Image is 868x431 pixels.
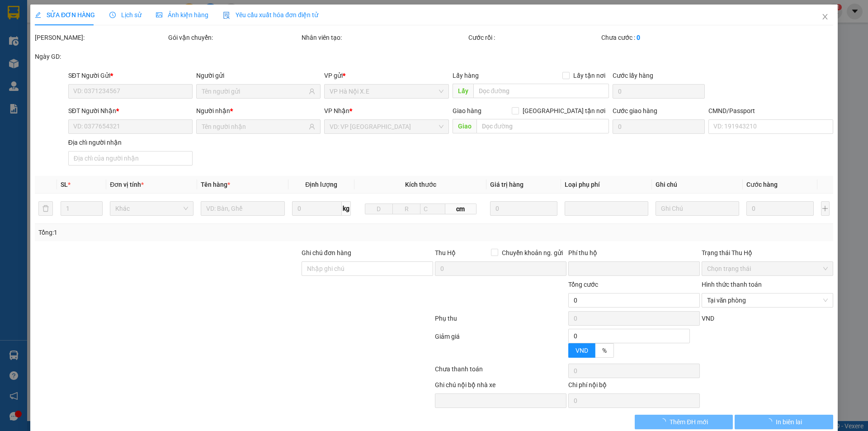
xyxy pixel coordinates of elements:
span: % [602,347,607,354]
span: Chuyển khoản ng. gửi [498,248,566,258]
input: Cước giao hàng [613,119,705,134]
th: Loại phụ phí [561,176,652,194]
span: Giao [453,119,476,133]
span: Tổng cước [568,281,598,288]
span: VP Nhận [325,107,350,114]
div: [PERSON_NAME]: [35,33,166,43]
div: Người nhận [196,106,321,116]
div: Ghi chú nội bộ nhà xe [435,380,566,393]
div: Cước rồi : [468,33,600,43]
div: Người gửi [196,71,321,81]
input: C [420,204,445,214]
span: Tại văn phòng [707,294,828,307]
span: loading [766,418,776,425]
span: kg [342,201,351,216]
span: Thêm ĐH mới [670,417,708,427]
span: VP Hà Nội X.E [330,85,443,98]
span: Lấy hàng [453,72,479,79]
div: Nhân viên tạo: [302,33,467,43]
label: Hình thức thanh toán [702,281,762,288]
input: Ghi Chú [656,201,739,216]
button: Close [812,5,838,30]
span: Định lượng [305,181,337,188]
span: SL [61,181,68,188]
span: In biên lai [776,417,802,427]
input: R [392,204,420,214]
div: Phí thu hộ [568,248,700,261]
span: user [309,123,316,130]
span: loading [660,418,670,425]
span: Giá trị hàng [491,181,524,188]
span: close [821,13,829,20]
span: Lấy [453,84,473,98]
label: Cước giao hàng [613,107,657,114]
button: plus [821,201,830,216]
div: SĐT Người Nhận [68,106,193,116]
input: VD: Bàn, Ghế [201,201,285,216]
span: Chọn trạng thái [707,262,828,275]
button: In biên lai [735,415,833,429]
input: Tên người nhận [202,122,307,132]
div: Tổng: 1 [38,227,335,237]
input: Cước lấy hàng [613,84,705,99]
span: Lịch sử [109,11,142,19]
span: Cước hàng [747,181,778,188]
span: Kích thước [405,181,436,188]
input: 0 [491,201,558,216]
span: Giao hàng [453,107,481,114]
span: picture [156,12,162,18]
div: Gói vận chuyển: [168,33,300,43]
div: Ngày GD: [35,52,166,62]
div: CMND/Passport [708,106,833,116]
th: Ghi chú [652,176,743,194]
b: 0 [637,34,641,41]
img: icon [223,12,230,19]
input: 0 [747,201,814,216]
span: cm [445,204,476,214]
div: SĐT Người Gửi [68,71,193,81]
span: Khác [116,202,189,215]
input: Ghi chú đơn hàng [302,261,433,276]
div: Trạng thái Thu Hộ [702,248,833,258]
span: clock-circle [109,12,116,18]
label: Cước lấy hàng [613,72,653,79]
div: Giảm giá [434,332,567,362]
div: Phụ thu [434,313,567,329]
span: Lấy tận nơi [570,71,609,81]
button: Thêm ĐH mới [635,415,733,429]
div: VP gửi [325,71,449,81]
button: delete [38,201,53,216]
label: Ghi chú đơn hàng [302,249,351,256]
input: Dọc đường [473,84,609,98]
span: Ảnh kiện hàng [156,11,208,19]
span: edit [35,12,41,18]
span: Đơn vị tính [110,181,144,188]
input: Địa chỉ của người nhận [68,151,193,166]
div: Địa chỉ người nhận [68,137,193,147]
div: Chưa thanh toán [434,364,567,380]
span: Tên hàng [201,181,231,188]
span: VND [576,347,588,354]
div: Chưa cước : [602,33,733,43]
span: user [309,88,316,95]
span: Thu Hộ [435,249,456,256]
span: Yêu cầu xuất hóa đơn điện tử [223,11,318,19]
span: [GEOGRAPHIC_DATA] tận nơi [519,106,609,116]
span: SỬA ĐƠN HÀNG [35,11,95,19]
span: VND [702,315,714,322]
div: Chi phí nội bộ [568,380,700,393]
input: Tên người gửi [202,86,307,96]
input: Dọc đường [476,119,609,133]
input: D [365,204,393,214]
